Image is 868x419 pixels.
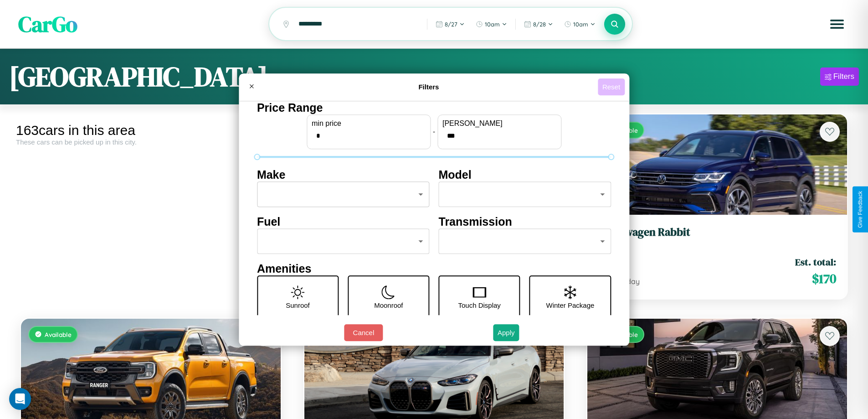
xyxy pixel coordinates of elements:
[439,168,611,181] h4: Model
[344,324,383,341] button: Cancel
[812,269,836,288] span: $ 170
[598,226,836,248] a: Volkswagen Rabbit2022
[9,58,268,95] h1: [GEOGRAPHIC_DATA]
[519,17,558,31] button: 8/28
[16,138,286,146] div: These cars can be picked up in this city.
[560,17,600,31] button: 10am
[312,119,426,128] label: min price
[833,72,854,81] div: Filters
[442,119,556,128] label: [PERSON_NAME]
[16,123,286,138] div: 163 cars in this area
[857,191,863,228] div: Give Feedback
[546,299,595,311] p: Winter Package
[433,125,435,138] p: -
[795,255,836,269] span: Est. total:
[439,215,611,228] h4: Transmission
[533,21,546,28] span: 8 / 28
[374,299,403,311] p: Moonroof
[598,78,625,95] button: Reset
[257,215,430,228] h4: Fuel
[260,83,598,91] h4: Filters
[493,324,519,341] button: Apply
[445,21,457,28] span: 8 / 27
[621,277,640,286] span: / day
[598,226,836,239] h3: Volkswagen Rabbit
[485,21,500,28] span: 10am
[257,168,430,181] h4: Make
[820,67,859,86] button: Filters
[573,21,588,28] span: 10am
[286,299,310,311] p: Sunroof
[257,262,611,275] h4: Amenities
[18,9,77,39] span: CarGo
[257,101,611,114] h4: Price Range
[458,299,500,311] p: Touch Display
[45,331,72,338] span: Available
[9,388,31,410] div: Open Intercom Messenger
[431,17,469,31] button: 8/27
[824,11,850,37] button: Open menu
[471,17,512,31] button: 10am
